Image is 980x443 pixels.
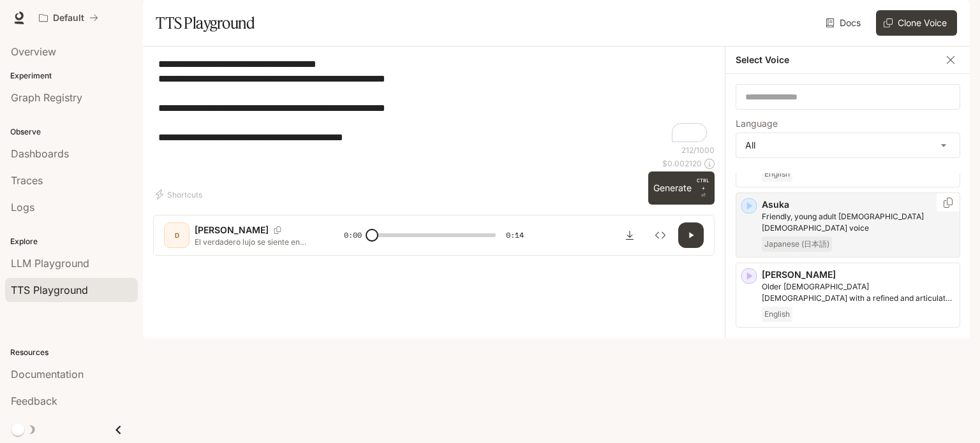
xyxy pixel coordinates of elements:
[762,307,792,322] span: English
[195,224,269,236] p: [PERSON_NAME]
[736,119,778,128] p: Language
[697,177,709,192] p: CTRL +
[762,236,832,252] span: Japanese (日本語)
[876,10,957,36] button: Clone Voice
[762,198,954,211] p: Asuka
[33,5,104,31] button: All workspaces
[942,198,954,208] button: Copy Voice ID
[762,268,954,281] p: [PERSON_NAME]
[506,229,524,242] span: 0:14
[269,226,286,234] button: Copy Voice ID
[762,281,954,304] p: Older British male with a refined and articulate voice
[617,222,642,248] button: Download audio
[648,222,673,248] button: Inspect
[53,13,84,24] p: Default
[681,145,715,156] p: 212 / 1000
[158,57,709,145] textarea: To enrich screen reader interactions, please activate Accessibility in Grammarly extension settings
[156,10,255,36] h1: TTS Playground
[697,177,709,200] p: ⏎
[167,225,187,245] div: D
[153,184,207,205] button: Shortcuts
[344,229,362,242] span: 0:00
[762,166,792,182] span: English
[823,10,866,36] a: Docs
[648,171,715,205] button: GenerateCTRL +⏎
[762,211,954,234] p: Friendly, young adult Japanese female voice
[736,133,960,157] div: All
[195,236,313,247] p: El verdadero lujo se siente en [PERSON_NAME]. Se mide en metros de cielo, de aire puro y de tranq...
